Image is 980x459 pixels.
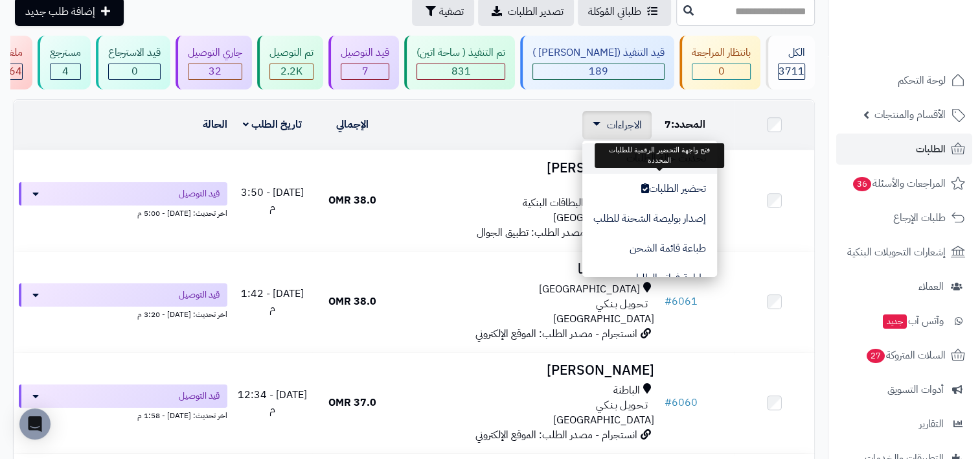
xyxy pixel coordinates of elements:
[270,64,313,79] div: 2184
[533,64,664,79] div: 189
[19,408,227,421] div: اخر تحديث: [DATE] - 1:58 م
[19,408,51,440] div: Open Intercom Messenger
[417,64,505,79] div: 831
[865,346,946,364] span: السلات المتروكة
[553,311,654,327] span: [GEOGRAPHIC_DATA]
[692,45,751,60] div: بانتظار المراجعة
[2,45,23,60] div: ملغي
[131,64,138,79] span: 0
[3,64,22,79] span: 464
[664,117,670,132] span: 7
[882,312,944,330] span: وآتس آب
[3,64,22,79] div: 464
[779,64,804,79] span: 3711
[238,387,307,418] span: [DATE] - 12:34 م
[255,36,326,89] a: تم التوصيل 2.2K
[522,196,635,211] span: (Tap) الدفع بالبطاقات البنكية
[280,64,302,79] span: 2.2K
[328,395,376,410] span: 37.0 OMR
[852,174,946,193] span: المراجعات والأسئلة
[582,174,717,204] button: تحضير الطلبات
[93,36,173,89] a: قيد الاسترجاع 0
[179,390,220,403] span: قيد التوصيل
[677,36,763,89] a: بانتظار المراجعة 0
[595,398,647,413] span: تـحـويـل بـنـكـي
[893,209,946,227] span: طلبات الإرجاع
[836,408,972,440] a: التقارير
[19,206,227,219] div: اخر تحديث: [DATE] - 5:00 م
[35,36,93,89] a: مسترجع 4
[475,326,637,342] span: انستجرام - مصدر الطلب: الموقع الإلكتروني
[398,363,654,378] h3: [PERSON_NAME]
[589,64,608,79] span: 189
[595,297,647,312] span: تـحـويـل بـنـكـي
[326,36,402,89] a: قيد التوصيل 7
[188,64,242,79] div: 32
[593,117,641,133] a: الاجراءات
[836,374,972,405] a: أدوات التسويق
[582,233,717,263] button: طباعة قائمة الشحن
[241,185,304,215] span: [DATE] - 3:50 م
[398,161,654,176] h3: [PERSON_NAME]
[606,117,641,133] span: الاجراءات
[508,4,564,19] span: تصدير الطلبات
[518,36,677,89] a: قيد التنفيذ ([PERSON_NAME] ) 189
[328,294,376,309] span: 38.0 OMR
[874,106,946,124] span: الأقسام والمنتجات
[778,45,805,60] div: الكل
[664,117,729,132] div: المحدد:
[532,45,665,60] div: قيد التنفيذ ([PERSON_NAME] )
[336,117,369,132] a: الإجمالي
[269,45,313,60] div: تم التوصيل
[836,271,972,302] a: العملاء
[553,412,654,428] span: [GEOGRAPHIC_DATA]
[582,143,717,173] button: تحديث حالة الطلبات
[209,64,222,79] span: 32
[664,294,671,309] span: #
[362,64,369,79] span: 7
[916,140,946,158] span: الطلبات
[664,294,697,309] a: #6061
[836,202,972,233] a: طلبات الإرجاع
[664,395,697,410] a: #6060
[25,4,95,19] span: إضافة طلب جديد
[476,225,637,241] span: زيارة مباشرة - مصدر الطلب: تطبيق الجوال
[836,65,972,96] a: لوحة التحكم
[582,204,717,233] button: إصدار بوليصة الشحنة للطلب
[51,64,80,79] div: 4
[538,282,639,297] span: [GEOGRAPHIC_DATA]
[887,381,944,399] span: أدوات التسويق
[883,314,907,329] span: جديد
[108,45,161,60] div: قيد الاسترجاع
[402,36,518,89] a: تم التنفيذ ( ساحة اتين) 831
[588,4,641,19] span: طلباتي المُوكلة
[892,34,968,62] img: logo-2.png
[664,395,671,410] span: #
[553,210,654,226] span: [GEOGRAPHIC_DATA]
[595,143,724,167] div: فتح واجهة التحضير الرقمية للطلبات المحددة
[763,36,817,89] a: الكل3711
[243,117,302,132] a: تاريخ الطلب
[328,193,376,208] span: 38.0 OMR
[439,4,464,19] span: تصفية
[475,427,637,443] span: انستجرام - مصدر الطلب: الموقع الإلكتروني
[398,262,654,277] h3: شمساء شمسا
[62,64,69,79] span: 4
[109,64,160,79] div: 0
[188,45,242,60] div: جاري التوصيل
[836,305,972,336] a: وآتس آبجديد
[582,263,717,293] button: طباعة فواتير الطلبات
[836,168,972,199] a: المراجعات والأسئلة36
[919,415,944,433] span: التقارير
[341,45,389,60] div: قيد التوصيل
[836,237,972,268] a: إشعارات التحويلات البنكية
[692,64,750,79] div: 0
[847,243,946,261] span: إشعارات التحويلات البنكية
[179,187,220,200] span: قيد التوصيل
[853,177,871,191] span: 36
[898,71,946,89] span: لوحة التحكم
[203,117,227,132] a: الحالة
[179,288,220,301] span: قيد التوصيل
[416,45,505,60] div: تم التنفيذ ( ساحة اتين)
[613,383,639,398] span: الباطنة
